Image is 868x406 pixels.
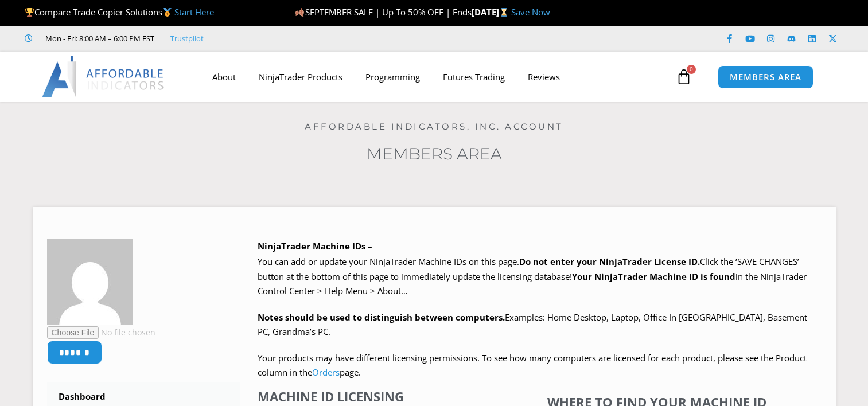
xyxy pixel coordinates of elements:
img: LogoAI | Affordable Indicators – NinjaTrader [42,56,165,97]
a: Orders [312,366,340,378]
nav: Menu [201,64,673,90]
a: Start Here [174,6,214,18]
img: 🥇 [163,8,172,17]
a: Programming [354,64,431,90]
a: Reviews [516,64,571,90]
span: MEMBERS AREA [730,73,801,81]
img: 🍂 [295,8,304,17]
a: About [201,64,247,90]
span: Compare Trade Copier Solutions [25,6,214,18]
a: MEMBERS AREA [718,65,813,89]
span: Your products may have different licensing permissions. To see how many computers are licensed fo... [258,352,807,378]
span: Mon - Fri: 8:00 AM – 6:00 PM EST [42,32,154,45]
a: Save Now [511,6,550,18]
span: Examples: Home Desktop, Laptop, Office In [GEOGRAPHIC_DATA], Basement PC, Grandma’s PC. [258,311,807,338]
span: SEPTEMBER SALE | Up To 50% OFF | Ends [295,6,471,18]
b: Do not enter your NinjaTrader License ID. [519,256,700,267]
img: 9390255230a21a4968dbb3e0635c7bc66da9bcca779c8b8c4768407c9a558372 [47,239,133,325]
img: ⌛ [500,8,508,17]
a: Futures Trading [431,64,516,90]
span: 0 [687,65,696,74]
strong: Your NinjaTrader Machine ID is found [572,271,735,282]
h4: Machine ID Licensing [258,389,485,404]
a: 0 [659,60,709,93]
a: Trustpilot [170,32,204,45]
span: Click the ‘SAVE CHANGES’ button at the bottom of this page to immediately update the licensing da... [258,256,807,296]
span: You can add or update your NinjaTrader Machine IDs on this page. [258,256,519,267]
a: NinjaTrader Products [247,64,354,90]
a: Members Area [367,144,502,163]
b: NinjaTrader Machine IDs – [258,240,372,252]
img: 🏆 [25,8,34,17]
strong: [DATE] [472,6,511,18]
strong: Notes should be used to distinguish between computers. [258,311,505,323]
a: Affordable Indicators, Inc. Account [305,121,563,132]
